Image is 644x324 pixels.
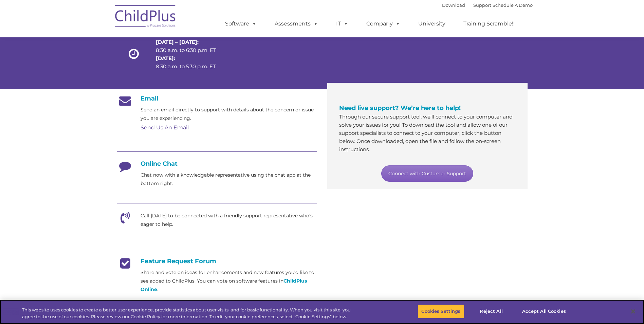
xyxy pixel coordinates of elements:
[339,113,516,154] p: Through our secure support tool, we’ll connect to your computer and solve your issues for you! To...
[117,160,317,167] h4: Online Chat
[141,268,317,294] p: Share and vote on ideas for enhancements and new features you’d like to see added to ChildPlus. Y...
[117,257,317,265] h4: Feature Request Forum
[141,278,307,292] a: ChildPlus Online
[626,304,641,319] button: Close
[473,2,491,8] a: Support
[22,307,354,320] div: This website uses cookies to create a better user experience, provide statistics about user visit...
[218,17,263,31] a: Software
[156,38,228,71] p: 8:30 a.m. to 6:30 p.m. ET 8:30 a.m. to 5:30 p.m. ET
[141,124,189,131] a: Send Us An Email
[418,304,464,319] button: Cookies Settings
[117,95,317,102] h4: Email
[329,17,355,31] a: IT
[457,17,521,31] a: Training Scramble!!
[381,165,473,182] a: Connect with Customer Support
[411,17,452,31] a: University
[112,0,180,34] img: ChildPlus by Procare Solutions
[156,39,199,45] strong: [DATE] – [DATE]:
[141,171,317,188] p: Chat now with a knowledgable representative using the chat app at the bottom right.
[470,304,513,319] button: Reject All
[518,304,570,319] button: Accept All Cookies
[141,212,317,229] p: Call [DATE] to be connected with a friendly support representative who's eager to help.
[268,17,325,31] a: Assessments
[493,2,533,8] a: Schedule A Demo
[141,106,317,123] p: Send an email directly to support with details about the concern or issue you are experiencing.
[339,104,461,112] span: Need live support? We’re here to help!
[442,2,533,8] font: |
[156,55,175,61] strong: [DATE]:
[442,2,465,8] a: Download
[360,17,407,31] a: Company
